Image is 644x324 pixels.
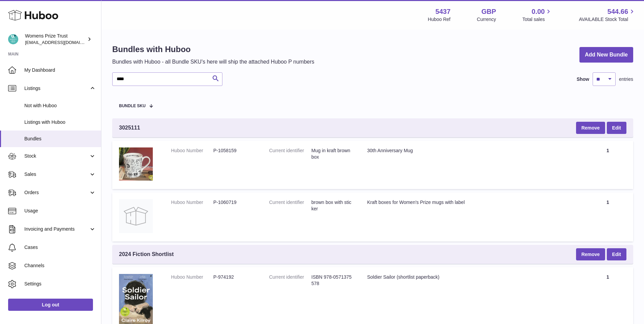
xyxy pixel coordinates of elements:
[311,147,354,160] dd: Mug in kraft brown box
[582,192,633,241] td: 1
[171,274,213,280] dt: Huboo Number
[8,34,18,44] img: info@womensprizeforfiction.co.uk
[119,251,174,258] span: 2024 Fiction Shortlist
[119,104,146,108] span: Bundle SKU
[477,16,496,23] div: Currency
[577,76,589,83] label: Show
[367,274,576,280] div: Soldier Sailor (shortlist paperback)
[269,147,311,160] dt: Current identifier
[24,67,96,73] span: My Dashboard
[25,40,99,45] span: [EMAIL_ADDRESS][DOMAIN_NAME]
[24,171,89,178] span: Sales
[213,199,256,206] dd: P-1060719
[24,153,89,159] span: Stock
[269,199,311,212] dt: Current identifier
[532,7,545,16] span: 0.00
[24,136,96,142] span: Bundles
[435,7,451,16] strong: 5437
[25,33,86,46] div: Womens Prize Trust
[481,7,496,16] strong: GBP
[607,248,626,260] a: Edit
[24,208,96,214] span: Usage
[576,122,605,134] button: Remove
[119,147,153,181] img: 30th Anniversary Mug
[24,244,96,251] span: Cases
[579,16,636,23] span: AVAILABLE Stock Total
[576,248,605,260] button: Remove
[24,226,89,232] span: Invoicing and Payments
[24,189,89,196] span: Orders
[269,274,311,287] dt: Current identifier
[119,124,140,132] span: 3025111
[607,122,626,134] a: Edit
[213,274,256,280] dd: P-974192
[522,7,552,23] a: 0.00 Total sales
[24,119,96,125] span: Listings with Huboo
[24,85,89,92] span: Listings
[171,147,213,154] dt: Huboo Number
[428,16,451,23] div: Huboo Ref
[579,47,633,63] a: Add New Bundle
[607,7,628,16] span: 544.66
[619,76,633,83] span: entries
[24,102,96,109] span: Not with Huboo
[311,199,354,212] dd: brown box with sticker
[171,199,213,206] dt: Huboo Number
[112,58,314,66] p: Bundles with Huboo - all Bundle SKU's here will ship the attached Huboo P numbers
[24,281,96,287] span: Settings
[311,274,354,287] dd: ISBN 978-0571375578
[8,299,93,311] a: Log out
[112,44,314,55] h1: Bundles with Huboo
[119,199,153,233] img: Kraft boxes for Women's Prize mugs with label
[367,147,576,154] div: 30th Anniversary Mug
[367,199,576,206] div: Kraft boxes for Women's Prize mugs with label
[522,16,552,23] span: Total sales
[579,7,636,23] a: 544.66 AVAILABLE Stock Total
[582,141,633,189] td: 1
[24,262,96,269] span: Channels
[213,147,256,154] dd: P-1058159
